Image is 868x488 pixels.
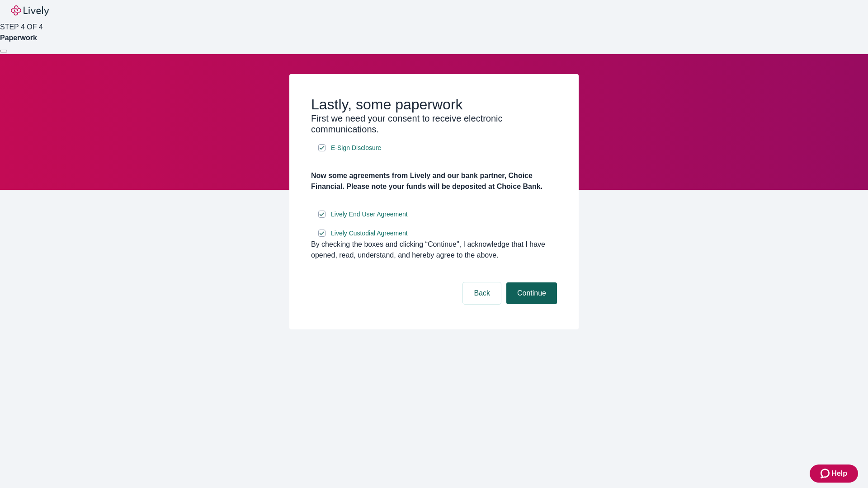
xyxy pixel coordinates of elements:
span: Help [831,468,847,479]
a: e-sign disclosure document [329,228,410,239]
img: Lively [11,5,49,16]
a: e-sign disclosure document [329,142,383,154]
button: Continue [506,282,557,304]
span: Lively Custodial Agreement [331,229,408,238]
a: e-sign disclosure document [329,209,410,220]
div: By checking the boxes and clicking “Continue", I acknowledge that I have opened, read, understand... [311,239,557,261]
span: E-Sign Disclosure [331,143,381,153]
svg: Zendesk support icon [821,468,831,479]
button: Back [463,282,501,304]
span: Lively End User Agreement [331,210,408,219]
h4: Now some agreements from Lively and our bank partner, Choice Financial. Please note your funds wi... [311,170,557,192]
button: Zendesk support iconHelp [810,465,858,483]
h3: First we need your consent to receive electronic communications. [311,113,557,135]
h2: Lastly, some paperwork [311,96,557,113]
